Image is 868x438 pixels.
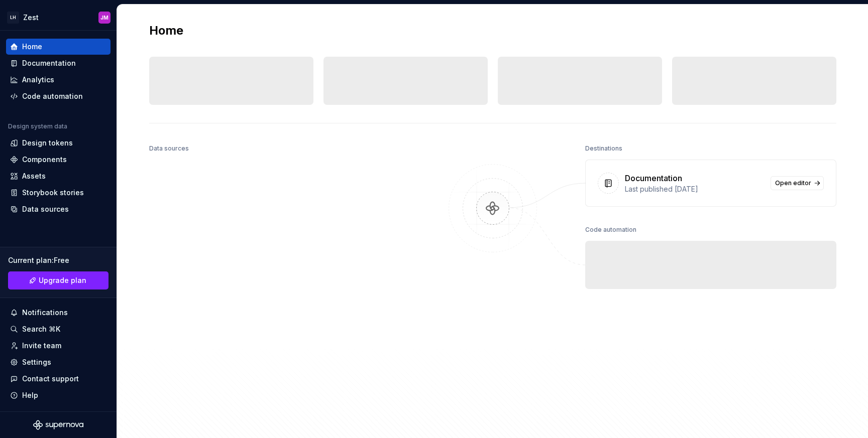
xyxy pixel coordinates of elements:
div: Assets [22,171,46,181]
div: JM [100,14,108,22]
div: Destinations [585,141,622,156]
a: Upgrade plan [8,271,108,289]
a: Components [6,152,111,168]
button: Help [6,387,111,403]
div: Storybook stories [22,188,84,198]
button: Search ⌘K [6,321,111,337]
a: Code automation [6,88,111,104]
div: Components [22,155,67,165]
h2: Home [149,23,183,39]
div: Data sources [149,141,189,156]
div: Documentation [625,172,682,184]
div: Home [22,42,42,52]
div: Data sources [22,204,69,214]
div: Code automation [585,223,636,237]
a: Storybook stories [6,185,111,201]
div: Design tokens [22,138,73,148]
div: Contact support [22,374,79,384]
div: Zest [23,13,39,23]
div: Help [22,390,38,400]
a: Home [6,39,111,55]
div: Design system data [8,122,67,130]
div: Analytics [22,75,54,85]
a: Open editor [771,176,824,190]
a: Settings [6,354,111,370]
span: Upgrade plan [39,275,86,285]
a: Analytics [6,72,111,88]
button: Contact support [6,371,111,387]
div: Invite team [22,341,61,351]
div: Code automation [22,91,83,101]
div: Search ⌘K [22,324,60,334]
button: Notifications [6,305,111,321]
div: Settings [22,357,51,367]
button: LHZestJM [2,7,115,28]
span: Open editor [775,179,811,187]
a: Design tokens [6,135,111,151]
div: Last published [DATE] [625,184,765,194]
div: Documentation [22,58,76,68]
a: Data sources [6,201,111,217]
a: Invite team [6,338,111,354]
div: Current plan : Free [8,255,108,265]
svg: Supernova Logo [33,420,83,430]
div: LH [7,12,19,24]
a: Assets [6,168,111,184]
a: Documentation [6,55,111,71]
div: Notifications [22,308,68,318]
